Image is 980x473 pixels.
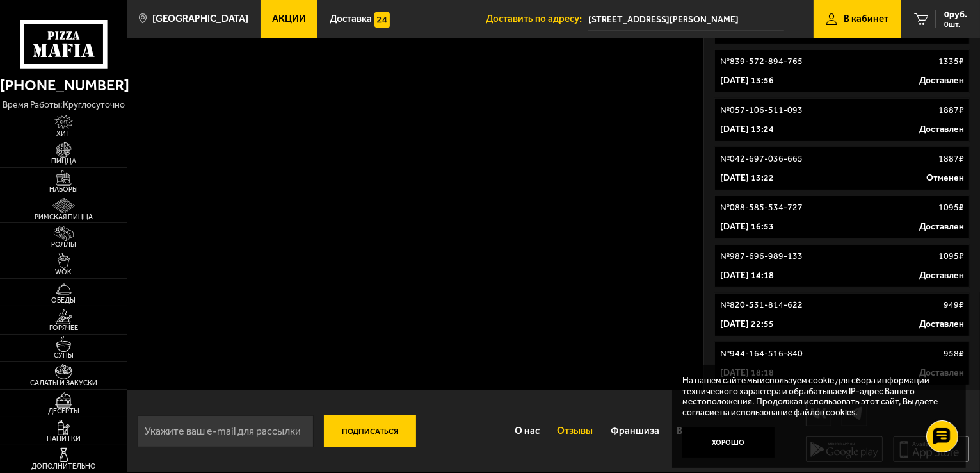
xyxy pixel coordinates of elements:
[714,244,970,288] a: №987-696-989-1331095₽[DATE] 14:18Доставлен
[324,415,416,447] button: Подписаться
[602,415,668,448] a: Франшиза
[714,195,970,239] a: №088-585-534-7271095₽[DATE] 16:53Доставлен
[919,123,964,136] p: Доставлен
[720,74,774,87] p: [DATE] 13:56
[720,172,774,185] p: [DATE] 13:22
[938,201,964,214] p: 1095 ₽
[938,55,964,68] p: 1335 ₽
[720,201,803,214] p: № 088-585-534-727
[938,250,964,263] p: 1095 ₽
[549,415,602,448] a: Отзывы
[720,220,774,233] p: [DATE] 16:53
[926,172,964,185] p: Отменен
[714,98,970,142] a: №057-106-511-0931887₽[DATE] 13:24Доставлен
[720,347,803,360] p: № 944-164-516-840
[272,14,306,24] span: Акции
[720,55,803,68] p: № 839-572-894-765
[944,347,964,360] p: 958 ₽
[944,299,964,311] p: 949 ₽
[682,427,775,458] button: Хорошо
[714,293,970,336] a: №820-531-814-622949₽[DATE] 22:55Доставлен
[668,415,729,448] a: Вакансии
[720,104,803,117] p: № 057-106-511-093
[152,14,248,24] span: [GEOGRAPHIC_DATA]
[138,415,314,447] input: Укажите ваш e-mail для рассылки
[506,415,549,448] a: О нас
[919,220,964,233] p: Доставлен
[374,12,390,28] img: 15daf4d41897b9f0e9f617042186c801.svg
[919,269,964,282] p: Доставлен
[330,14,372,24] span: Доставка
[720,153,803,165] p: № 042-697-036-665
[588,8,784,31] input: Ваш адрес доставки
[720,123,774,136] p: [DATE] 13:24
[944,21,967,28] span: 0 шт.
[919,318,964,331] p: Доставлен
[714,342,970,385] a: №944-164-516-840958₽[DATE] 18:18Доставлен
[919,74,964,87] p: Доставлен
[714,49,970,93] a: №839-572-894-7651335₽[DATE] 13:56Доставлен
[720,318,774,331] p: [DATE] 22:55
[720,269,774,282] p: [DATE] 14:18
[944,10,967,19] span: 0 руб.
[714,147,970,190] a: №042-697-036-6651887₽[DATE] 13:22Отменен
[938,153,964,165] p: 1887 ₽
[938,104,964,117] p: 1887 ₽
[844,14,888,24] span: В кабинет
[720,250,803,263] p: № 987-696-989-133
[720,299,803,311] p: № 820-531-814-622
[588,8,784,31] span: улица Котина, 7к1
[486,14,588,24] span: Доставить по адресу:
[682,375,948,417] p: На нашем сайте мы используем cookie для сбора информации технического характера и обрабатываем IP...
